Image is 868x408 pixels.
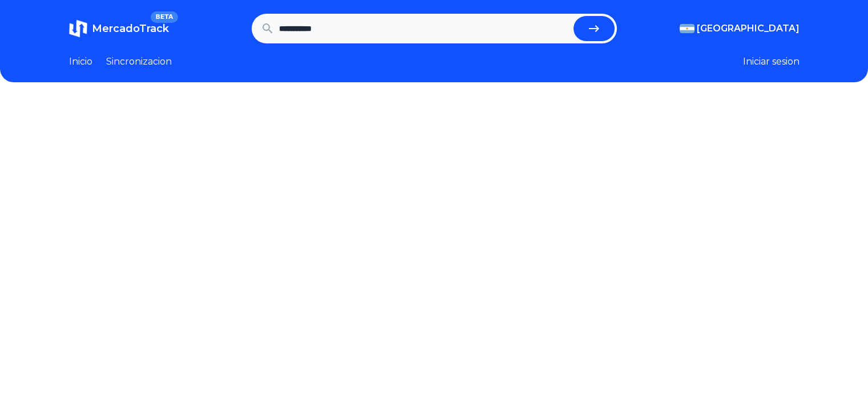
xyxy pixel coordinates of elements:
[743,55,800,69] button: Iniciar sesion
[69,19,87,38] img: MercadoTrack
[92,22,169,35] span: MercadoTrack
[69,19,169,38] a: MercadoTrackBETA
[680,22,800,35] button: [GEOGRAPHIC_DATA]
[151,11,177,23] span: BETA
[69,55,92,69] a: Inicio
[680,24,695,33] img: Argentina
[106,55,172,69] a: Sincronizacion
[697,22,800,35] span: [GEOGRAPHIC_DATA]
